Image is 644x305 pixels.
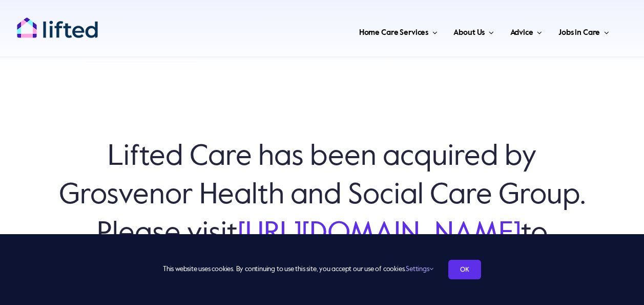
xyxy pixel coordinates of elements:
span: Jobs in Care [558,25,600,41]
span: Advice [510,25,533,41]
h6: Lifted Care has been acquired by Grosvenor Health and Social Care Group. Please visit to arrange ... [51,138,593,292]
nav: Main Menu [120,15,612,46]
a: lifted-logo [16,17,98,27]
a: OK [448,260,481,279]
a: Jobs in Care [555,15,612,46]
span: About Us [453,25,485,41]
span: Home Care Services [359,25,428,41]
span: This website uses cookies. By continuing to use this site, you accept our use of cookies. [163,261,433,278]
a: Home Care Services [356,15,441,46]
a: About Us [450,15,496,46]
a: Settings [406,266,433,273]
a: [URL][DOMAIN_NAME] [238,220,521,249]
a: Advice [507,15,545,46]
